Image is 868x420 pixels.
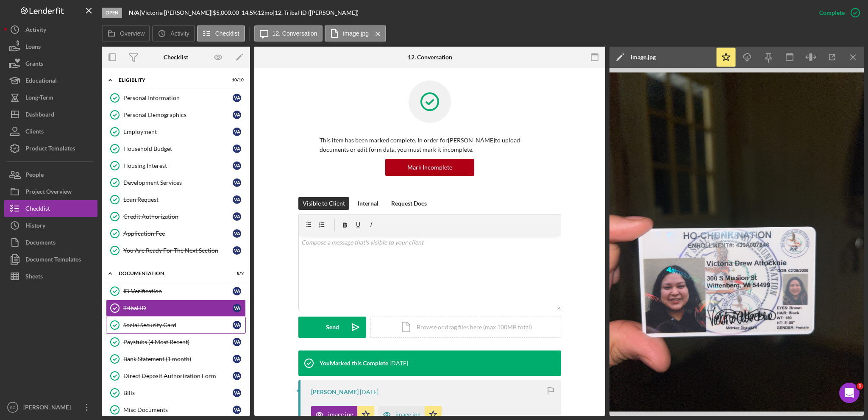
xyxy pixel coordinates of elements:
div: Mark Incomplete [407,159,452,176]
span: great [103,218,111,226]
a: Tribal IDVA [106,300,246,317]
button: SC[PERSON_NAME] [4,399,97,416]
div: V A [233,178,241,187]
div: V A [233,94,241,102]
button: Request Docs [387,197,431,210]
p: The team can also help [41,11,106,19]
div: Help [PERSON_NAME] understand how they’re doing: [7,179,139,206]
div: You Marked this Complete [320,360,388,367]
div: [PERSON_NAME] [311,389,359,395]
div: Project Overview [25,183,72,202]
label: image.jpg [343,30,369,37]
div: image.jpg [328,411,353,418]
a: Household BudgetVA [106,140,246,157]
div: [PERSON_NAME] [14,147,132,156]
div: Bills [123,389,233,396]
time: 2025-07-10 02:34 [360,389,378,395]
div: Thanks for letting us know [17,228,115,236]
a: People [4,166,97,183]
div: V A [233,355,241,363]
div: V A [233,229,241,238]
div: Documents [25,234,56,253]
div: 12 mo [258,9,273,16]
button: Educational [4,72,97,89]
a: Bank Statement (1 month)VA [106,350,246,367]
button: Emoji picker [13,271,20,278]
a: Paystubs (4 Most Recent)VA [106,334,246,350]
button: History [4,217,97,234]
div: Loan Request [123,196,233,203]
div: Activity [25,21,46,40]
img: Profile image for Operator [24,5,38,18]
button: Home [133,3,149,19]
button: Overview [102,25,150,42]
button: Send a message… [145,267,159,281]
div: Send [326,317,339,338]
div: We also have this support article for more details, please review below: [14,75,132,91]
button: Activity [4,21,97,38]
a: Housing InterestVA [106,157,246,174]
a: Product Templates [4,140,97,157]
p: This item has been marked complete. In order for [PERSON_NAME] to upload documents or edit form d... [320,136,540,155]
b: N/A [129,9,139,16]
span: Resource links are an opportunity to support your clients with… [22,108,122,124]
button: Grants [4,55,97,72]
button: Gif picker [27,271,33,278]
button: Complete [811,4,864,21]
div: You rated the conversation [17,217,115,227]
text: SC [10,405,15,410]
div: Resource Links [22,98,123,107]
button: Sheets [4,268,97,285]
div: V A [233,128,241,136]
div: Best, [14,139,132,147]
div: V A [233,111,241,119]
div: Resource LinksResource links are an opportunity to support your clients with… [14,92,132,132]
label: Overview [120,30,145,37]
div: V A [233,338,241,346]
a: BillsVA [106,384,246,401]
button: 12. Conversation [254,25,323,42]
h1: Operator [41,4,71,11]
div: V A [233,321,241,329]
a: Personal InformationVA [106,89,246,106]
a: Misc DocumentsVA [106,401,246,418]
div: Tribal ID [123,305,233,312]
div: Dashboard [25,106,54,125]
button: Send [298,317,366,338]
div: V A [233,406,241,414]
div: Development Services [123,179,233,186]
a: Clients [4,123,97,140]
div: People [25,166,44,185]
button: image.jpg [325,25,386,42]
div: Open [102,8,122,18]
a: Personal DemographicsVA [106,106,246,123]
div: Checklist [164,54,188,61]
div: Employment [123,128,233,135]
div: Document Templates [25,251,81,270]
a: Loan RequestVA [106,191,246,208]
div: V A [233,195,241,204]
div: | [129,9,141,16]
div: ID Verification [123,288,233,295]
button: Project Overview [4,183,97,200]
div: Close [149,3,164,19]
div: Grants [25,55,43,74]
button: Documents [4,234,97,251]
div: V A [233,287,241,295]
button: Document Templates [4,251,97,268]
label: Checklist [215,30,239,37]
div: Victoria [PERSON_NAME] | [141,9,213,16]
button: Mark Incomplete [385,159,474,176]
a: Credit AuthorizationVA [106,208,246,225]
div: Personal Information [123,95,233,101]
div: V A [233,161,241,170]
div: Misc Documents [123,406,233,413]
div: Internal [358,197,378,210]
time: 2025-07-11 21:22 [389,360,408,367]
div: Educational [25,72,57,91]
div: 10 / 10 [228,78,244,83]
div: Complete [819,4,845,21]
